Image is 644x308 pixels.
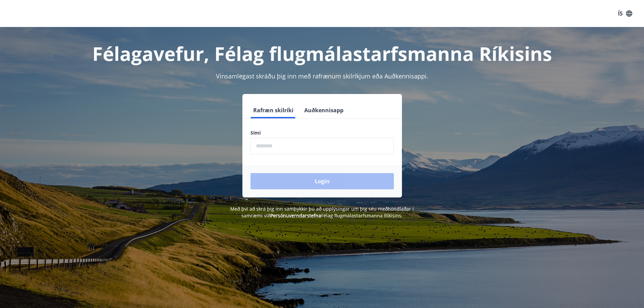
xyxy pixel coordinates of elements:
button: ÍS [614,7,636,20]
a: Persónuverndarstefna [270,212,321,219]
button: Rafræn skilríki [251,102,296,118]
span: Vinsamlegast skráðu þig inn með rafrænum skilríkjum eða Auðkennisappi. [216,72,428,80]
button: Auðkennisapp [302,102,346,118]
h1: Félagavefur, Félag flugmálastarfsmanna Ríkisins [87,41,557,66]
span: Með því að skrá þig inn samþykkir þú að upplýsingar um þig séu meðhöndlaðar í samræmi við Félag f... [230,206,414,219]
label: Sími [251,129,394,136]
